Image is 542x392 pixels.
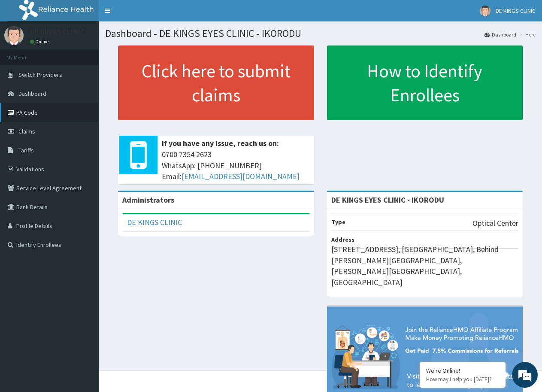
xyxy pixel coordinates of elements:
a: Online [30,39,51,45]
p: How may I help you today? [426,376,499,383]
a: Click here to submit claims [118,46,314,120]
b: If you have any issue, reach us on: [162,138,279,148]
h1: Dashboard - DE KINGS EYES CLINIC - IKORODU [105,28,536,39]
span: Tariffs [18,146,34,154]
a: How to Identify Enrollees [327,46,523,120]
a: [EMAIL_ADDRESS][DOMAIN_NAME] [182,171,300,181]
span: Switch Providers [18,71,62,79]
p: [STREET_ADDRESS], [GEOGRAPHIC_DATA], Behind [PERSON_NAME][GEOGRAPHIC_DATA], [PERSON_NAME][GEOGRAP... [331,244,519,288]
strong: DE KINGS EYES CLINIC - IKORODU [331,195,444,205]
b: Address [331,236,354,243]
img: User Image [4,26,24,45]
span: DE KINGS CLINIC [496,7,536,15]
img: User Image [480,6,491,16]
a: DE KINGS CLINIC [127,217,182,227]
b: Administrators [122,195,174,205]
span: Claims [18,128,35,135]
p: Optical Center [472,218,518,229]
span: Dashboard [18,90,46,97]
span: 0700 7354 2623 WhatsApp: [PHONE_NUMBER] Email: [162,149,310,182]
p: DE KINGS CLINIC [30,28,85,36]
li: Here [517,31,536,38]
a: Dashboard [484,31,516,38]
div: We're Online! [426,367,499,374]
b: Type [331,218,345,226]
